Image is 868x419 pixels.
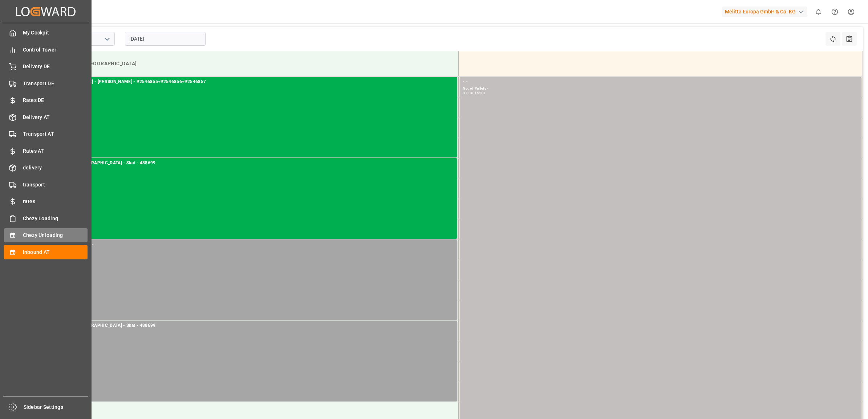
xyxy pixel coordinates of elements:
[474,91,485,95] div: 15:30
[4,211,88,225] a: Chezy Loading
[23,147,88,155] span: Rates AT
[58,160,454,167] div: Cofresco [GEOGRAPHIC_DATA] - Skat - 488699
[23,231,88,239] span: Chezy Unloading
[4,194,88,209] a: rates
[4,245,88,259] a: Inbound AT
[463,86,859,92] div: No. of Pallets -
[463,78,859,86] div: - -
[23,181,88,189] span: transport
[23,198,88,205] span: rates
[58,78,454,86] div: [PERSON_NAME] - [PERSON_NAME] - 92546855+92546856+92546857
[125,32,206,46] input: DD.MM.YYYY
[58,248,454,254] div: No. of Pallets -
[4,161,88,175] a: delivery
[23,29,88,37] span: My Cockpit
[58,329,454,336] div: No. of Pallets -
[473,91,474,95] div: -
[827,4,843,20] button: Help Center
[23,130,88,138] span: Transport AT
[58,322,454,329] div: Cofresco [GEOGRAPHIC_DATA] - Skat - 488699
[4,177,88,192] a: transport
[722,5,810,19] button: Melitta Europa GmbH & Co. KG
[58,167,454,173] div: No. of Pallets - 47
[23,63,88,70] span: Delivery DE
[4,93,88,107] a: Rates DE
[23,96,88,104] span: Rates DE
[4,228,88,242] a: Chezy Unloading
[4,110,88,124] a: Delivery AT
[4,144,88,158] a: Rates AT
[60,57,453,70] div: Inbound [GEOGRAPHIC_DATA]
[4,76,88,90] a: Transport DE
[4,59,88,74] a: Delivery DE
[722,7,807,17] div: Melitta Europa GmbH & Co. KG
[58,241,454,248] div: Other - Others - -
[23,114,88,121] span: Delivery AT
[24,403,89,411] span: Sidebar Settings
[810,4,827,20] button: show 0 new notifications
[58,86,454,92] div: No. of Pallets - 45
[101,33,112,45] button: open menu
[23,248,88,256] span: Inbound AT
[4,127,88,141] a: Transport AT
[23,80,88,87] span: Transport DE
[463,91,473,95] div: 07:00
[23,164,88,172] span: delivery
[4,26,88,40] a: My Cockpit
[23,215,88,222] span: Chezy Loading
[23,46,88,54] span: Control Tower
